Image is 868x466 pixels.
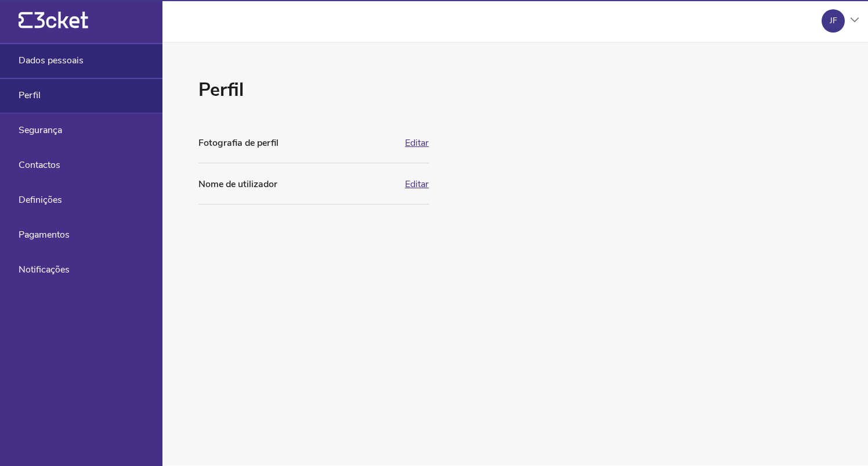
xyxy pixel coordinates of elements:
span: Definições [19,195,62,205]
span: Notificações [19,264,70,275]
button: Editar [405,179,429,189]
div: Nome de utilizador [198,177,398,191]
span: Segurança [19,125,62,135]
button: Editar [405,138,429,148]
g: {' '} [19,12,32,28]
span: Contactos [19,160,60,170]
span: Dados pessoais [19,55,84,66]
h1: Perfil [198,77,429,103]
a: {' '} [19,23,88,31]
span: Pagamentos [19,230,70,240]
div: Fotografia de perfil [198,136,398,150]
div: JF [830,16,837,26]
span: Perfil [19,90,41,101]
